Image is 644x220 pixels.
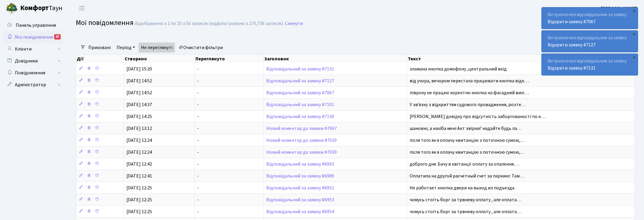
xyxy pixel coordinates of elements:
div: 47 [54,34,61,40]
span: - [197,208,199,215]
span: - [197,197,199,203]
span: - [197,66,199,72]
span: [DATE] 14:52 [126,89,152,96]
a: Відповідальний за заявку #6952 [266,185,334,191]
span: У зв'язку з відкриттям судового провадження, розте… [410,101,526,108]
span: [DATE] 12:42 [126,161,152,167]
a: Відповідальний за заявку #7131 [266,66,334,72]
a: Приховані [86,43,113,53]
div: × [631,31,637,37]
div: × [631,54,637,60]
span: - [197,113,199,120]
span: [DATE] 14:25 [126,113,152,120]
span: чомусь стоіть борг за трвневу оплату , але оплата… [410,197,521,203]
th: Створено [124,55,195,63]
span: півроку не працює коректно кнопка на фасадний вихі… [410,89,529,96]
span: Таун [20,3,62,13]
b: Комфорт [20,3,49,13]
b: [PERSON_NAME] [601,5,637,12]
a: Відкрити заявку #7131 [548,65,596,71]
a: Новий коментар до заявки #7030 [266,149,337,155]
span: - [197,149,199,155]
div: Ви призначені відповідальним за заявку [542,7,638,29]
span: - [197,78,199,84]
a: Відповідальний за заявку #6989 [266,173,334,179]
a: Відповідальний за заявку #7067 [266,89,334,96]
a: Клієнти [3,43,62,55]
div: Ви призначені відповідальним за заявку [542,31,638,52]
a: Період [114,43,137,53]
span: після того як я оплачу квитанцію з поточною сумою,… [410,149,525,155]
span: Оплатила на другой расчетный счет за паркинг. Там… [410,173,524,179]
span: [PERSON_NAME] довідку про відсутність заборгованості по к… [410,113,546,120]
th: Заголовок [264,55,408,63]
a: [PERSON_NAME] [601,5,637,12]
th: Текст [407,55,635,63]
span: - [197,137,199,144]
a: Новий коментар до заявки #7067 [266,125,337,132]
a: Відповідальний за заявку #7101 [266,101,334,108]
th: Дії [76,55,124,63]
a: Панель управління [3,19,62,31]
a: Мої повідомлення47 [3,31,62,43]
button: Переключити навігацію [74,3,89,13]
span: - [197,89,199,96]
span: - [197,161,199,167]
span: [DATE] 12:25 [126,197,152,203]
span: [DATE] 12:25 [126,208,152,215]
a: Повідомлення [3,67,62,79]
span: - [197,125,199,132]
span: Мої повідомлення [76,18,134,28]
a: Відповідальний за заявку #6954 [266,208,334,215]
span: [DATE] 13:12 [126,125,152,132]
span: від учора, вечором перестала працювати кнопка відк… [410,78,529,84]
a: Довідники [3,55,62,67]
div: Відображено з 1 по 25 з 50 записів (відфільтровано з 270,736 записів). [135,21,284,26]
a: Новий коментар до заявки #7030 [266,137,337,144]
span: Мої повідомлення [15,34,53,40]
span: чомусь стоіть борг за трвневу оплату , але оплата… [410,208,521,215]
span: - [197,173,199,179]
span: [DATE] 14:52 [126,78,152,84]
img: logo.png [6,2,18,14]
a: Не переглянуті [139,43,175,53]
span: [DATE] 14:37 [126,101,152,108]
span: зламана кнопка домофону ,центральний вхід [410,66,507,72]
span: Панель управління [16,22,56,29]
span: - [197,185,199,191]
a: Адміністратор [3,79,62,91]
div: × [631,8,637,14]
a: Відповідальний за заявку #7130 [266,113,334,120]
a: Відповідальний за заявку #7127 [266,78,334,84]
span: шановні, а нахіба мені Акт звірки? надайте будь ла… [410,125,522,132]
span: [DATE] 12:24 [126,137,152,144]
div: Ви призначені відповідальним за заявку [542,54,638,75]
span: [DATE] 12:24 [126,149,152,155]
a: Очистити фільтри [176,43,225,53]
a: Відкрити заявку #7127 [548,42,596,48]
span: - [197,101,199,108]
a: Скинути [285,21,303,26]
a: Відповідальний за заявку #6993 [266,161,334,167]
span: доброго дня. Бачу в квітанції оплату за опалення.… [410,161,519,167]
a: Відкрити заявку #7067 [548,18,596,25]
th: Переглянуто [195,55,264,63]
span: [DATE] 15:20 [126,66,152,72]
span: [DATE] 12:25 [126,185,152,191]
span: [DATE] 12:41 [126,173,152,179]
span: Не работает кнопка двери на выход из подъезда. [410,185,515,191]
a: Відповідальний за заявку #6953 [266,197,334,203]
span: після того як я оплачу квитанцію з поточною сумою,… [410,137,525,144]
